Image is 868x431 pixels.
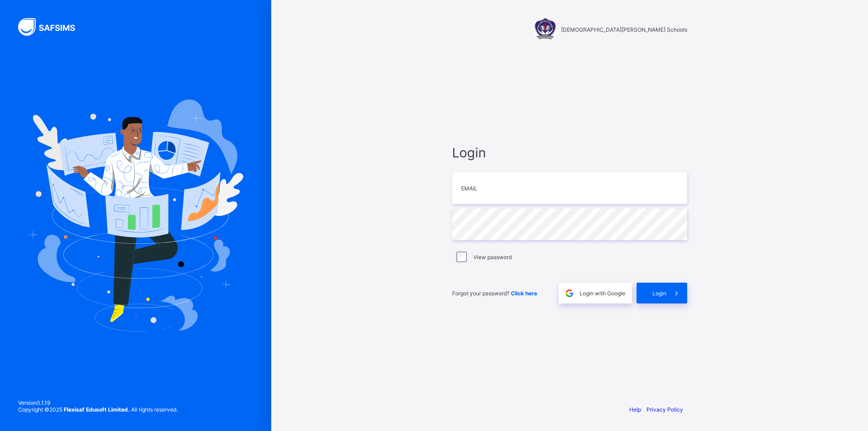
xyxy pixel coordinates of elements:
img: google.396cfc9801f0270233282035f929180a.svg [564,288,575,298]
img: Hero Image [28,99,243,331]
a: Help [629,406,641,413]
span: Version 0.1.19 [18,399,178,406]
span: [DEMOGRAPHIC_DATA][PERSON_NAME] Schools [561,26,687,33]
span: Forgot your password? [452,290,537,297]
span: Login [652,290,666,297]
span: Login with Google [580,290,625,297]
label: View password [473,254,512,260]
a: Click here [511,290,537,297]
img: SAFSIMS Logo [18,18,86,36]
a: Privacy Policy [646,406,683,413]
strong: Flexisaf Edusoft Limited. [64,406,130,413]
span: Login [452,145,687,161]
span: Copyright © 2025 All rights reserved. [18,406,178,413]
